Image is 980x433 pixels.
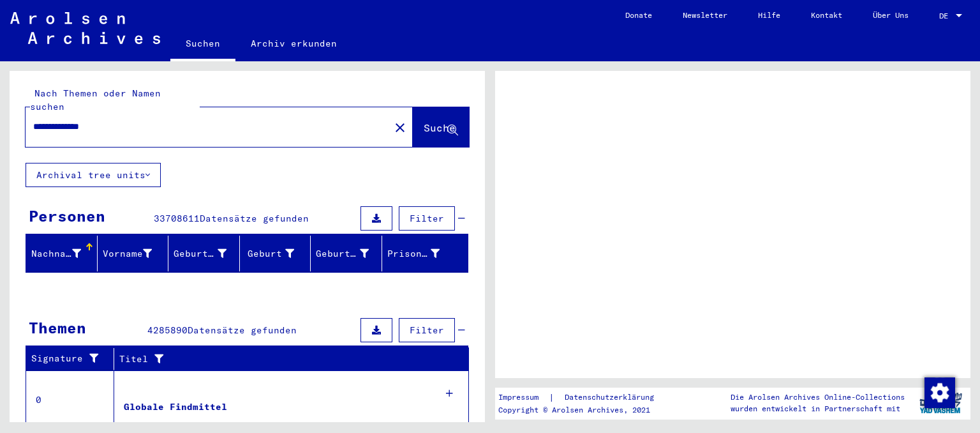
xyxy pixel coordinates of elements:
span: 4285890 [147,324,188,336]
img: Arolsen_neg.svg [10,12,160,44]
mat-header-cell: Prisoner # [382,236,468,271]
button: Filter [399,206,455,231]
div: Geburt‏ [245,247,295,261]
div: Geburtsname [174,243,242,264]
div: Prisoner # [387,247,440,261]
a: Datenschutzerklärung [554,391,669,404]
a: Archiv erkunden [235,28,352,59]
span: Filter [410,324,444,336]
span: Datensätze gefunden [200,213,309,224]
mat-icon: close [392,120,408,135]
span: Suche [424,121,456,134]
mat-header-cell: Nachname [26,236,98,271]
span: Filter [410,213,444,224]
img: yv_logo.png [917,387,965,419]
button: Suche [413,107,469,147]
div: Titel [119,349,456,369]
p: wurden entwickelt in Partnerschaft mit [731,403,905,414]
a: Suchen [170,28,235,61]
div: Signature [31,349,117,369]
div: Geburtsdatum [316,243,385,264]
mat-header-cell: Geburtsdatum [311,236,382,271]
div: Nachname [31,247,81,261]
a: Impressum [498,391,549,404]
button: Clear [387,114,413,140]
div: Themen [29,316,86,339]
p: Die Arolsen Archives Online-Collections [731,391,905,403]
div: Geburt‏ [245,243,311,264]
div: Vorname [103,247,152,261]
mat-header-cell: Geburtsname [168,236,240,271]
div: | [498,391,669,404]
mat-header-cell: Geburt‏ [240,236,311,271]
span: 33708611 [154,213,200,224]
div: Signature [31,352,104,365]
span: Datensätze gefunden [188,324,297,336]
td: 0 [26,370,114,429]
div: Prisoner # [387,243,456,264]
div: Geburtsname [174,247,226,261]
div: Geburtsdatum [316,247,369,261]
div: Personen [29,204,105,227]
button: Filter [399,318,455,342]
div: Titel [119,353,443,366]
div: Vorname [103,243,168,264]
div: Nachname [31,243,97,264]
img: Zustimmung ändern [924,377,955,408]
button: Archival tree units [26,163,161,187]
mat-label: Nach Themen oder Namen suchen [30,87,161,112]
div: Globale Findmittel [124,400,227,414]
span: DE [939,11,953,20]
mat-header-cell: Vorname [98,236,169,271]
p: Copyright © Arolsen Archives, 2021 [498,404,669,416]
